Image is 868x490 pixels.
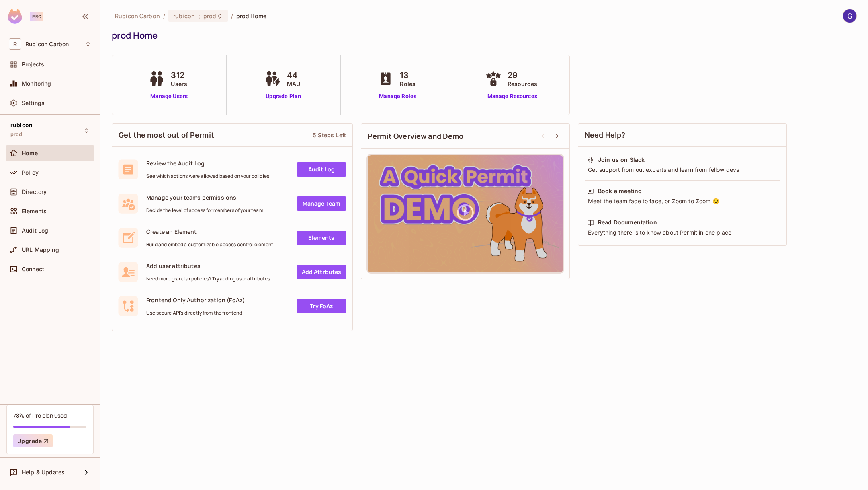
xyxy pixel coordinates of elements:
span: Audit Log [22,227,48,234]
div: Book a meeting [598,187,642,195]
li: / [163,12,165,20]
span: Need more granular policies? Try adding user attributes [146,276,270,282]
span: Create an Element [146,228,273,235]
span: Add user attributes [146,262,270,270]
a: Manage Roles [376,92,420,101]
span: Decide the level of access for members of your team [146,207,263,214]
span: Use secure API's directly from the frontend [146,310,245,316]
span: 29 [508,69,537,81]
span: prod Home [236,12,266,20]
div: Join us on Slack [598,156,645,164]
span: 312 [171,69,187,81]
span: prod [10,131,23,138]
span: Build and embed a customizable access control element [146,241,273,248]
span: Directory [22,189,47,195]
div: 78% of Pro plan used [13,412,67,419]
span: : [198,13,201,19]
span: Roles [400,80,416,88]
span: Home [22,150,38,156]
img: SReyMgAAAABJRU5ErkJggg== [8,9,22,24]
span: See which actions were allowed based on your policies [146,173,269,179]
a: Manage Resources [483,92,541,101]
span: Resources [508,80,537,88]
span: Policy [22,169,39,176]
span: 13 [400,69,416,81]
button: Upgrade [13,434,53,447]
li: / [231,12,233,20]
span: Permit Overview and Demo [368,131,464,141]
span: Projects [22,61,44,68]
span: rubicon [10,122,33,128]
span: Monitoring [22,80,51,87]
span: MAU [287,80,300,88]
div: Get support from out experts and learn from fellow devs [587,166,778,174]
img: Guy Hirshenzon [843,9,856,23]
span: R [9,38,21,50]
div: Meet the team face to face, or Zoom to Zoom 😉 [587,197,778,205]
span: rubicon [173,12,195,20]
span: Help & Updates [22,469,65,476]
span: Users [171,80,187,88]
span: Need Help? [585,130,626,140]
span: Frontend Only Authorization (FoAz) [146,296,245,304]
a: Manage Team [297,196,346,211]
span: 44 [287,69,300,81]
a: Elements [297,231,346,245]
a: Manage Users [147,92,191,101]
span: prod [203,12,217,20]
span: Settings [22,100,45,106]
div: 5 Steps Left [313,131,346,139]
span: Elements [22,208,47,214]
span: Manage your teams permissions [146,194,263,201]
span: URL Mapping [22,247,59,253]
span: Connect [22,266,44,272]
a: Upgrade Plan [263,92,304,101]
a: Audit Log [297,162,346,177]
div: Everything there is to know about Permit in one place [587,229,778,237]
span: Review the Audit Log [146,159,269,167]
div: Read Documentation [598,218,657,226]
span: Get the most out of Permit [119,130,214,140]
div: Pro [30,12,43,21]
a: Add Attrbutes [297,265,346,279]
span: the active workspace [115,12,160,20]
div: prod Home [112,29,853,41]
span: Workspace: Rubicon Carbon [25,41,69,47]
a: Try FoAz [297,299,346,313]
